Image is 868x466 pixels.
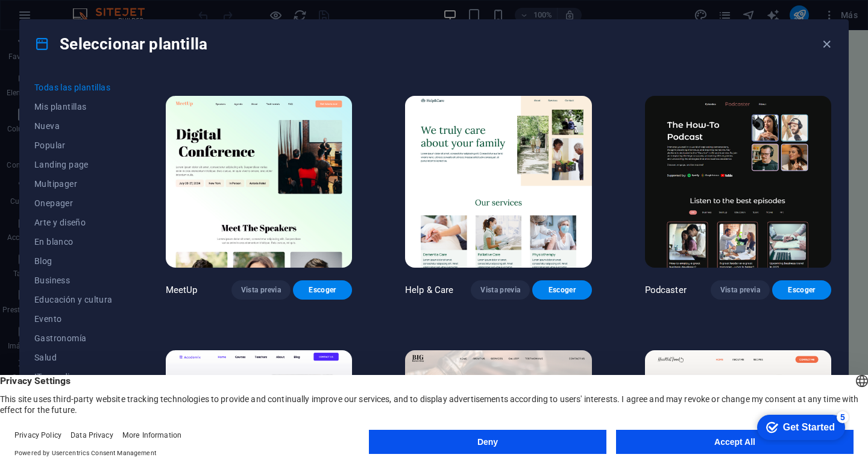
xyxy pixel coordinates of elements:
h4: Seleccionar plantilla [34,34,207,54]
p: Podcaster [645,284,687,296]
span: Escoger [542,285,582,295]
span: IT y medios [34,372,113,382]
span: Salud [34,353,113,362]
div: Get Started 5 items remaining, 0% complete [10,6,98,31]
span: Vista previa [480,285,520,295]
button: Business [34,271,113,290]
span: Landing page [34,160,113,169]
button: En blanco [34,232,113,251]
span: Mis plantillas [34,102,113,112]
button: Escoger [293,280,352,300]
button: Popular [34,136,113,155]
button: Escoger [772,280,831,300]
span: Multipager [34,179,113,189]
button: Arte y diseño [34,213,113,232]
img: website_grey.svg [19,31,29,41]
button: Educación y cultura [34,290,113,309]
button: Nueva [34,116,113,136]
img: tab_domain_overview_orange.svg [50,70,60,80]
button: IT y medios [34,367,113,386]
button: Vista previa [231,280,291,300]
button: Todas las plantillas [34,78,113,97]
span: Todas las plantillas [34,83,113,92]
span: Vista previa [241,285,281,295]
span: Vista previa [720,285,760,295]
p: Help & Care [405,284,454,296]
div: 5 [89,2,101,14]
span: Onepager [34,198,113,208]
div: Palabras clave [142,71,192,79]
span: Popular [34,140,113,150]
div: Dominio [63,71,92,79]
span: Escoger [782,285,822,295]
div: Dominio: [DOMAIN_NAME] [31,31,135,41]
button: Escoger [532,280,591,300]
img: Help & Care [405,96,591,268]
span: En blanco [34,237,113,247]
button: Gastronomía [34,329,113,348]
img: logo_orange.svg [19,19,29,29]
button: Vista previa [711,280,770,300]
span: Evento [34,314,113,324]
p: MeetUp [166,284,198,296]
button: Salud [34,348,113,367]
span: Nueva [34,121,113,131]
img: tab_keywords_by_traffic_grey.svg [128,70,138,80]
span: Gastronomía [34,333,113,343]
span: Educación y cultura [34,295,113,304]
button: Evento [34,309,113,329]
div: Get Started [36,13,87,24]
button: Vista previa [471,280,530,300]
span: Escoger [303,285,342,295]
span: Business [34,276,113,285]
button: Onepager [34,194,113,213]
button: Multipager [34,174,113,194]
img: MeetUp [166,96,352,268]
div: v 4.0.25 [34,19,59,29]
span: Blog [34,256,113,266]
button: Blog [34,251,113,271]
button: Mis plantillas [34,97,113,116]
span: Arte y diseño [34,218,113,227]
img: Podcaster [645,96,831,268]
button: Landing page [34,155,113,174]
